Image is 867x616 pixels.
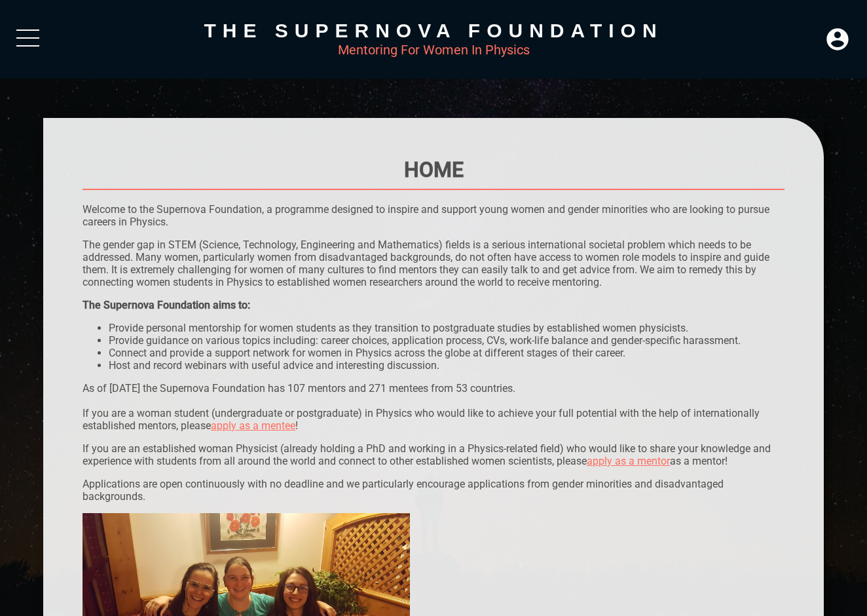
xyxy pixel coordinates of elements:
[109,359,784,372] li: Host and record webinars with useful advice and interesting discussion.
[43,20,824,42] div: The Supernova Foundation
[587,455,670,467] a: apply as a mentor
[109,334,784,347] li: Provide guidance on various topics including: career choices, application process, CVs, work-life...
[83,239,784,288] p: The gender gap in STEM (Science, Technology, Engineering and Mathematics) fields is a serious int...
[83,203,784,228] p: Welcome to the Supernova Foundation, a programme designed to inspire and support young women and ...
[109,322,784,334] li: Provide personal mentorship for women students as they transition to postgraduate studies by esta...
[83,299,784,311] div: The Supernova Foundation aims to:
[83,382,784,432] p: As of [DATE] the Supernova Foundation has 107 mentors and 271 mentees from 53 countries. If you a...
[83,157,784,182] h1: Home
[211,419,295,432] a: apply as a mentee
[83,478,784,503] p: Applications are open continuously with no deadline and we particularly encourage applications fr...
[83,442,784,467] p: If you are an established woman Physicist (already holding a PhD and working in a Physics-related...
[43,42,824,58] div: Mentoring For Women In Physics
[109,347,784,359] li: Connect and provide a support network for women in Physics across the globe at different stages o...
